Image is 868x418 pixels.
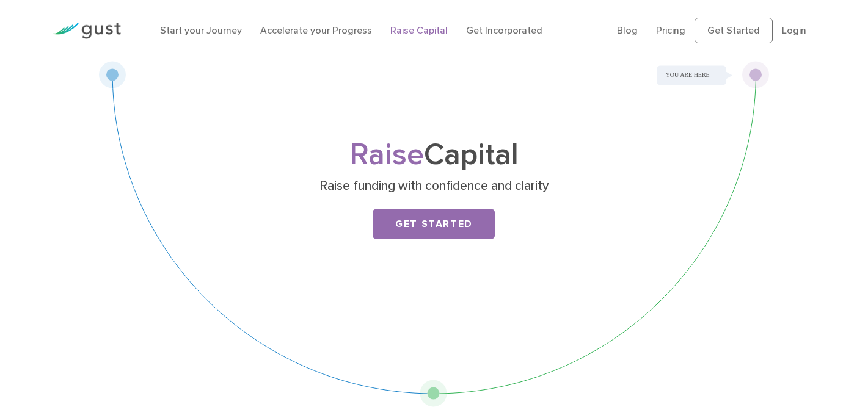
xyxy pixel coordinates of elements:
[53,23,121,39] img: Gust Logo
[695,18,773,43] a: Get Started
[160,24,242,36] a: Start your Journey
[617,24,638,36] a: Blog
[260,24,372,36] a: Accelerate your Progress
[349,137,424,173] span: Raise
[390,24,448,36] a: Raise Capital
[656,24,685,36] a: Pricing
[466,24,542,36] a: Get Incorporated
[197,178,671,195] p: Raise funding with confidence and clarity
[373,209,495,239] a: Get Started
[782,24,806,36] a: Login
[192,141,675,169] h1: Capital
